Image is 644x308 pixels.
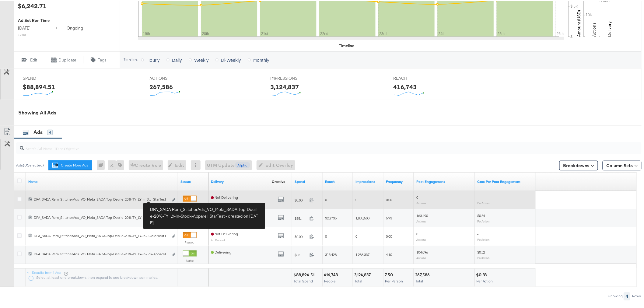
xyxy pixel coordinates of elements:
a: The total amount spent to date. [295,178,320,183]
div: DPA_SADA Rem_StitcherAds_VO_Meta_SADA-Top-Decile-20%-TY_LY-In-S...l_StarTest [34,196,169,201]
span: - [477,230,478,235]
span: ACTIONS [150,74,195,80]
span: $0.32 [477,249,485,253]
span: $0.00 [295,197,307,201]
span: 0 [355,196,357,201]
button: Column Sets [603,159,642,169]
a: The average cost per action related to your Page's posts as a result of your ad. [477,178,533,183]
span: 0 [416,230,418,235]
text: Amount (USD) [576,9,582,36]
div: Rows [632,293,642,297]
div: 267,586 [150,81,173,90]
span: Monthly [253,56,269,62]
span: Per Person [385,278,403,282]
span: Ads [33,128,43,134]
div: Creative [272,178,285,183]
a: Ad Name. [28,178,176,183]
div: $6,242.71 [18,0,47,9]
span: Total [415,278,423,282]
label: Active [183,257,197,261]
div: $88,894.51 [23,81,55,90]
span: Weekly [194,56,208,62]
button: Edit [13,55,44,62]
div: 4 [47,128,53,134]
div: 267,586 [415,271,432,277]
div: Ads ( 0 Selected) [16,161,44,167]
span: $33,388.77 [295,251,307,256]
div: Showing: [608,293,624,297]
span: Bi-Weekly [221,56,241,62]
sub: Ad Paused [211,237,225,241]
span: 313,428 [325,251,337,256]
label: Active [183,221,197,225]
div: Showing All Ads [18,108,642,115]
sub: Per Action [477,218,490,222]
div: $0.33 [476,271,489,277]
a: The average number of times your ad was served to each person. [386,178,411,183]
span: 1,838,500 [355,215,369,219]
div: 0 [97,159,108,169]
span: 0 [325,196,327,201]
div: $88,894.51 [293,271,316,277]
label: Paused [183,239,197,243]
div: DPA_SADA Rem_StitcherAds_VO_Meta_SADA-Top-Decile-20%-TY_LY-In-...ColorTest1 [34,232,169,237]
span: Not Delivering [211,230,238,235]
a: Reflects the ability of your Ad to achieve delivery. [211,178,267,183]
span: Not Delivering [211,194,238,198]
button: Create More Ads [48,159,92,169]
span: 1,286,337 [355,251,369,256]
sub: Actions [416,200,426,204]
div: 4 [624,292,630,299]
span: Delivering [211,212,231,217]
a: The number of people your ad was served to. [325,178,351,183]
span: 163,490 [416,212,428,217]
div: 3,124,837 [354,271,373,277]
a: Shows the creative associated with your ad. [272,178,285,183]
span: $55,505.74 [295,215,307,219]
span: Hourly [146,56,159,62]
span: 5.73 [386,215,392,219]
span: 4.10 [386,251,392,256]
div: DPA_SADA Rem_StitcherAds_VO_Meta_SADA-Top-Decile-20%-TY_LY-In-...ck-Apparel [34,250,169,255]
text: Delivery [607,20,612,36]
div: Timeline: [123,56,138,60]
span: Duplicate [58,56,76,62]
span: Total Spend [294,278,313,282]
span: 0.00 [386,196,392,201]
span: 320,735 [325,215,337,219]
button: Tags [83,55,114,62]
sub: Per Action [477,236,490,240]
span: [DATE] [18,24,30,30]
span: 104,096 [416,249,428,253]
span: $0.00 [295,233,307,238]
span: REACH [394,74,439,80]
button: Breakdowns [559,159,598,169]
sub: 12:00 [18,31,26,36]
span: - [477,194,478,198]
div: DPA_SADA Rem_StitcherAds_VO_Meta_SADA-Top-Decile-20%-TY_LY-In...MaeveTest1 [34,214,169,219]
span: Tags [98,56,107,62]
span: Total [355,278,362,282]
sub: Actions [416,255,426,258]
a: The number of times your ad was served. On mobile apps an ad is counted as served the first time ... [355,178,381,183]
text: Actions [592,21,597,36]
span: IMPRESSIONS [270,74,316,80]
sub: Actions [416,236,426,240]
span: Delivering [211,249,231,253]
div: Timeline [339,42,355,47]
button: Duplicate [44,55,83,62]
sub: Per Action [477,200,490,204]
div: Ad Set Run Time [18,16,115,22]
div: 7.50 [385,271,395,277]
span: 0 [416,194,418,198]
sub: Actions [416,218,426,222]
span: 0.00 [386,233,392,237]
span: People [324,278,336,282]
div: 416,743 [324,271,340,277]
span: 0 [355,233,357,237]
a: The number of actions related to your Page's posts as a result of your ad. [416,178,472,183]
span: Edit [30,56,37,62]
span: Per Action [476,278,493,282]
div: 3,124,837 [270,81,299,90]
a: Shows the current state of your Ad. [180,178,206,183]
